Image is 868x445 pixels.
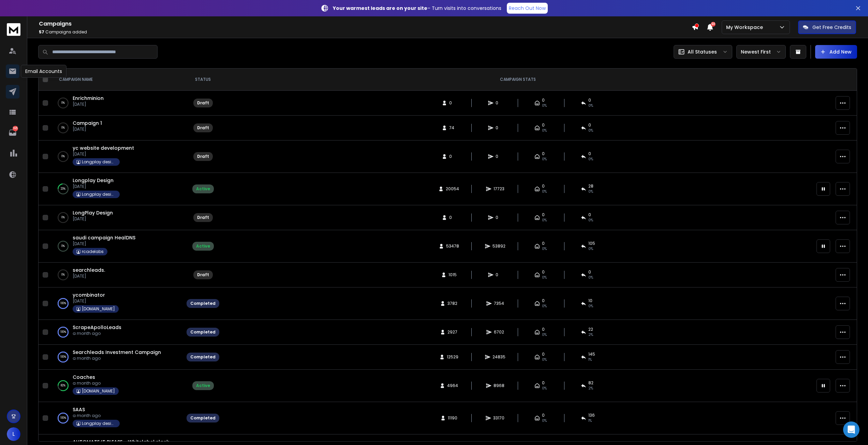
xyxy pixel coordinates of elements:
span: 82 [588,380,593,386]
p: a month ago [73,413,120,418]
a: SAAS [73,406,85,413]
button: Newest First [736,45,786,59]
div: Active [196,243,210,249]
a: Coaches [73,374,95,381]
p: a month ago [73,331,121,336]
span: LongPlay Design [73,209,113,216]
p: 165 [13,126,18,131]
div: Draft [197,154,209,159]
a: searchleads. [73,267,105,273]
span: 0 [542,98,545,103]
span: 0 [588,122,591,128]
p: 0 % [61,153,65,160]
span: 0 [449,154,456,159]
span: 1 % [588,418,592,424]
span: 0 [588,212,591,218]
td: 82%Coachesa month ago[DOMAIN_NAME] [51,370,182,402]
a: Longplay Design [73,177,114,184]
p: 0 % [61,271,65,278]
span: ycombinator [73,292,105,298]
span: 0 [496,125,502,131]
p: 0 % [61,124,65,131]
h1: Campaigns [39,20,692,28]
span: 0% [542,386,547,391]
p: [DATE] [73,151,134,157]
p: Longplay design [82,159,116,165]
p: – Turn visits into conversations [333,5,501,12]
p: a month ago [73,381,119,386]
button: L [7,427,20,441]
span: 0% [542,332,547,338]
p: a month ago [73,356,161,361]
p: [DOMAIN_NAME] [82,388,115,394]
button: Add New [815,45,857,59]
span: 0% [588,275,593,280]
td: 100%ycombinator[DATE][DOMAIN_NAME] [51,287,182,320]
a: Searchleads Investment Campaign [73,349,161,356]
span: 0% [588,128,593,133]
p: 23 % [61,186,65,192]
span: 1 % [588,357,592,362]
strong: Your warmest leads are on your site [333,5,427,12]
span: 8968 [494,383,504,388]
td: 23%Longplay Design[DATE]Longplay design [51,173,182,205]
div: Completed [190,301,216,306]
span: 0 [588,151,591,157]
div: Draft [197,272,209,278]
span: 2 % [588,332,593,338]
span: 53478 [446,243,459,249]
p: [DOMAIN_NAME] [82,306,115,312]
span: 50 [711,22,716,27]
a: Campaign 1 [73,120,102,127]
span: 0 [542,380,545,386]
td: 0%yc website development[DATE]Longplay design [51,140,182,173]
span: yc website development [73,145,134,151]
p: [DATE] [73,273,105,279]
span: 0% [542,357,547,362]
p: 100 % [60,354,66,360]
img: logo [7,23,20,36]
div: Completed [190,329,216,335]
div: Completed [190,415,216,421]
span: 22 [588,327,593,332]
span: 0 [449,215,456,220]
span: 0 [542,327,545,332]
span: 0 % [588,246,593,252]
span: 0 [588,98,591,103]
td: 0%LongPlay Design[DATE] [51,205,182,230]
span: 0 [449,100,456,106]
span: 2 % [588,386,593,391]
span: 10 [588,298,592,303]
th: CAMPAIGN NAME [51,69,182,91]
span: 4964 [447,383,458,388]
td: 100%SAASa month agoLongplay design [51,402,182,434]
div: Draft [197,100,209,106]
span: 0 [542,212,545,218]
a: ScrapeApolloLeads [73,324,121,331]
a: Enrichminion [73,95,104,102]
span: 0 [542,241,545,246]
p: 0 % [61,214,65,221]
span: 0% [542,157,547,162]
span: 0% [542,103,547,108]
td: 0%Campaign 1[DATE] [51,116,182,140]
p: Longplay design [82,192,116,197]
p: Get Free Credits [812,24,851,31]
span: 0% [588,103,593,108]
p: 100 % [60,300,66,307]
span: 0% [542,128,547,133]
p: Campaigns added [39,29,692,35]
td: 0%searchleads.[DATE] [51,263,182,287]
span: 0 [496,100,502,106]
p: All Statuses [688,48,717,55]
div: Email Accounts [21,65,67,78]
span: 33170 [493,415,504,421]
p: 0 % [61,243,65,250]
